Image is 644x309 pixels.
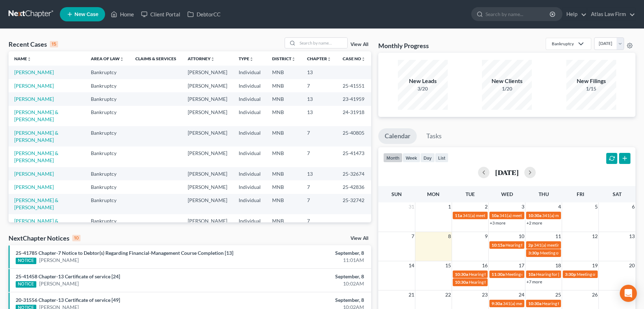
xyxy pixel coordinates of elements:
a: [PERSON_NAME] [14,184,54,190]
td: MNB [266,106,301,126]
td: MNB [266,79,301,92]
input: Search by name... [485,7,551,21]
span: Meeting of creditors for [PERSON_NAME] [540,250,618,256]
span: 9:30a [492,301,502,306]
td: Individual [233,194,266,214]
td: MNB [266,214,301,235]
span: 20 [628,261,635,270]
a: 25-41785 Chapter-7 Notice to Debtor(s) Regarding Financial-Management Course Completion [13] [16,250,233,256]
span: 341(a) meeting for [PERSON_NAME] [534,242,603,248]
a: [PERSON_NAME] & [PERSON_NAME] [14,109,58,122]
span: 10 [518,232,525,241]
td: 23-41959 [337,92,371,105]
div: Open Intercom Messenger [620,285,637,302]
div: NOTICE [16,258,36,264]
td: Individual [233,146,266,167]
td: Individual [233,79,266,92]
i: unfold_more [327,57,331,61]
a: [PERSON_NAME] & [PERSON_NAME] [14,197,58,210]
i: unfold_more [211,57,215,61]
th: Claims & Services [130,51,182,66]
a: Districtunfold_more [272,56,296,61]
div: New Clients [482,77,532,85]
td: 24-31918 [337,106,371,126]
span: 341(a) meeting for [PERSON_NAME] [463,213,531,218]
span: 12 [591,232,598,241]
span: 3:30p [565,272,576,277]
span: 24 [518,290,525,299]
td: 13 [301,66,337,79]
span: 8 [447,232,452,241]
span: Wed [501,191,513,197]
a: [PERSON_NAME] & [PERSON_NAME] [14,150,58,163]
td: Bankruptcy [85,79,130,92]
span: 3:30p [528,250,539,256]
span: Hearing for [PERSON_NAME] [536,272,592,277]
a: Chapterunfold_more [307,56,331,61]
span: 26 [591,290,598,299]
a: 20-31556 Chapter-13 Certificate of service [49] [16,297,120,303]
span: Hearing for [PERSON_NAME] [469,279,524,285]
div: 11:01AM [253,257,364,264]
span: 11a [455,213,462,218]
td: Individual [233,167,266,180]
span: 13 [628,232,635,241]
a: +7 more [526,279,542,284]
div: September, 8 [253,273,364,280]
span: 10a [492,213,499,218]
a: Attorneyunfold_more [188,56,215,61]
i: unfold_more [120,57,124,61]
a: [PERSON_NAME] [14,171,54,177]
span: 3 [521,202,525,211]
td: 7 [301,79,337,92]
td: 25-40805 [337,126,371,146]
td: [PERSON_NAME] [182,146,233,167]
td: [PERSON_NAME] [182,126,233,146]
input: Search by name... [297,38,347,48]
td: MNB [266,194,301,214]
div: 15 [50,41,58,47]
span: 2 [484,202,488,211]
a: [PERSON_NAME] [14,69,54,75]
span: 23 [481,290,488,299]
button: list [435,153,448,163]
td: 7 [301,180,337,194]
i: unfold_more [249,57,254,61]
td: Individual [233,214,266,235]
a: Client Portal [137,8,184,21]
div: NOTICE [16,281,36,288]
span: 17 [518,261,525,270]
a: Help [563,8,587,21]
span: 6 [631,202,635,211]
td: Individual [233,180,266,194]
a: View All [350,236,368,241]
div: 10 [72,235,80,241]
div: Bankruptcy [552,41,574,47]
span: 5 [594,202,598,211]
div: 1/15 [566,85,616,92]
a: Tasks [420,128,448,144]
td: [PERSON_NAME] [182,167,233,180]
a: [PERSON_NAME] & [PERSON_NAME] [14,130,58,143]
td: 25-41473 [337,146,371,167]
span: 19 [591,261,598,270]
td: 13 [301,106,337,126]
span: Fri [577,191,584,197]
td: Individual [233,66,266,79]
span: 31 [408,202,415,211]
span: Meeting of creditors for [PERSON_NAME] & [PERSON_NAME] [505,272,622,277]
h2: [DATE] [495,169,519,176]
span: 9 [484,232,488,241]
span: 21 [408,290,415,299]
span: Sun [391,191,402,197]
i: unfold_more [361,57,365,61]
span: 10:30a [528,213,541,218]
td: Bankruptcy [85,106,130,126]
i: unfold_more [291,57,296,61]
span: 1 [447,202,452,211]
td: Bankruptcy [85,92,130,105]
td: [PERSON_NAME] [182,79,233,92]
td: [PERSON_NAME] [182,106,233,126]
i: unfold_more [27,57,31,61]
td: Bankruptcy [85,66,130,79]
